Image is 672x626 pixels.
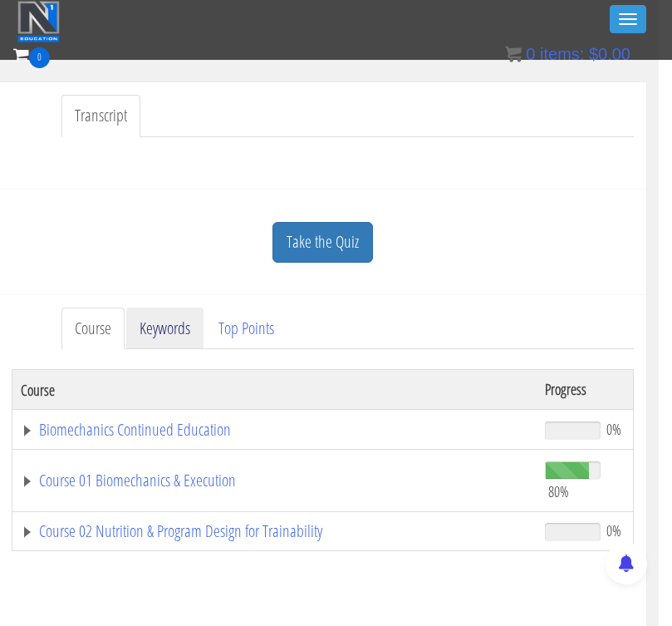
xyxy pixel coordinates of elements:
a: Course 02 Nutrition & Program Design for Trainability [21,523,528,540]
a: 0 items: $0.00 [505,45,630,63]
th: Course [12,370,537,410]
a: Biomechanics Continued Education [21,421,528,438]
span: 80% [548,482,569,500]
span: 0 [29,47,50,68]
a: Course [61,308,125,350]
bdi: 0.00 [589,45,630,63]
img: n1-education [17,1,60,42]
a: Top Points [205,308,287,350]
span: 0% [606,420,621,438]
th: Progress [537,370,633,410]
a: Take the Quiz [272,222,373,263]
span: items: [540,45,584,63]
span: 0 [526,45,535,63]
a: 0 [13,43,50,66]
span: 0% [606,521,621,540]
img: icon11.png [505,46,522,62]
a: Course 01 Biomechanics & Execution [21,472,528,489]
a: Keywords [126,308,204,350]
span: $ [589,45,598,63]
